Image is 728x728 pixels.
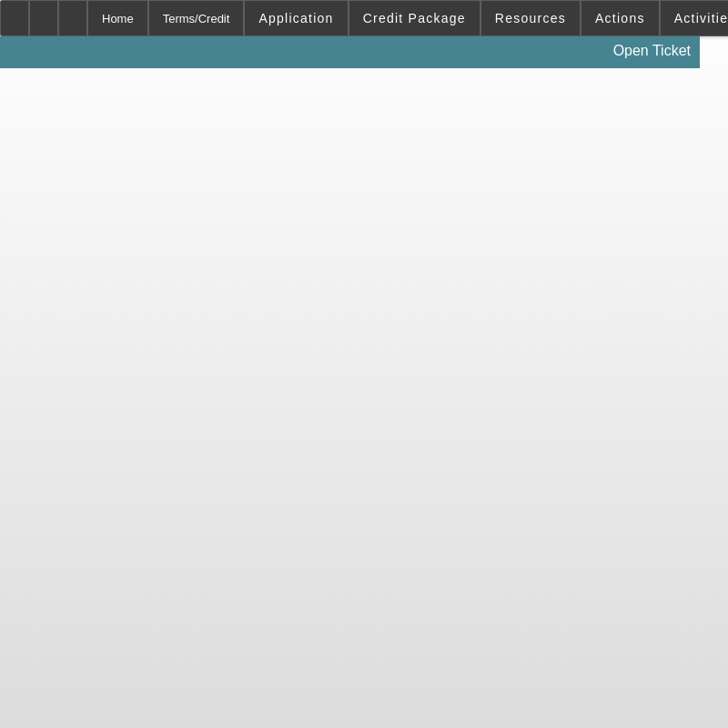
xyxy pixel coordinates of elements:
[606,35,698,66] a: Open Ticket
[245,1,347,35] button: Application
[495,11,566,25] span: Resources
[595,11,645,25] span: Actions
[258,11,333,25] span: Application
[481,1,580,35] button: Resources
[349,1,480,35] button: Credit Package
[363,11,466,25] span: Credit Package
[581,1,659,35] button: Actions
